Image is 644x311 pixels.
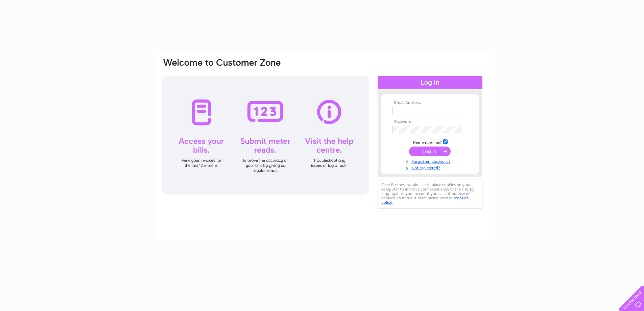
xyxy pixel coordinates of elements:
[391,101,469,105] th: Email Address:
[378,179,482,208] div: Clear Business would like to place cookies on your computer to improve your experience of the sit...
[392,158,469,164] a: Forgotten password?
[381,196,469,205] a: cookies policy
[391,138,469,145] td: Remember me?
[391,119,469,124] th: Password:
[409,147,451,156] input: Submit
[392,164,469,171] a: Not registered?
